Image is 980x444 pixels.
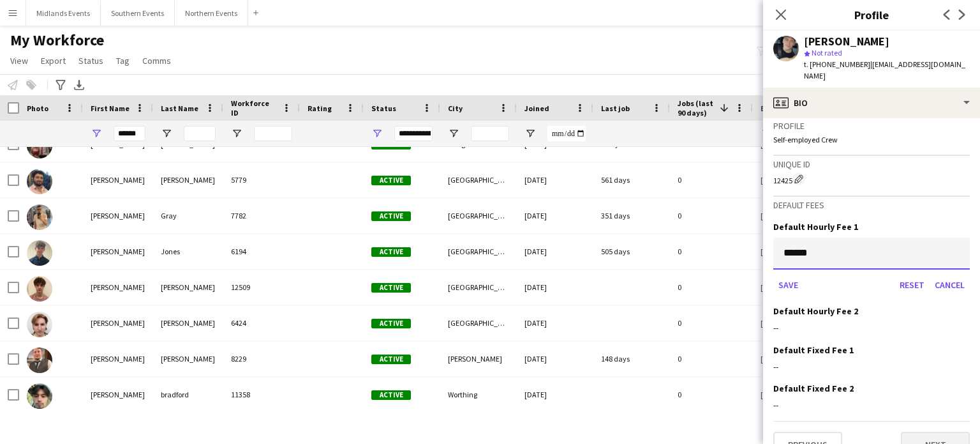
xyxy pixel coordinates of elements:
a: Export [36,52,71,69]
div: 561 days [593,162,670,197]
span: Last job [601,103,630,113]
span: Status [78,55,103,66]
div: [DATE] [517,341,593,376]
input: Workforce ID Filter Input [254,126,292,141]
a: Comms [137,52,176,69]
div: 6194 [223,234,300,269]
p: Self-employed Crew [773,135,970,144]
img: elliott bradford [27,383,52,409]
img: Elliot Macrae [27,276,52,302]
button: Open Filter Menu [524,128,536,139]
div: [PERSON_NAME] [153,270,223,305]
span: t. [PHONE_NUMBER] [804,59,870,69]
span: | [EMAIL_ADDRESS][DOMAIN_NAME] [804,59,965,80]
a: View [5,52,33,69]
a: Status [73,52,108,69]
div: 505 days [593,234,670,269]
div: [DATE] [517,234,593,269]
div: 0 [670,270,753,305]
span: Comms [142,55,171,66]
span: View [10,55,28,66]
app-action-btn: Advanced filters [53,77,68,93]
div: [PERSON_NAME] [83,270,153,305]
div: 11358 [223,377,300,412]
span: My Workforce [10,31,104,50]
div: [PERSON_NAME] [440,341,517,376]
div: [PERSON_NAME] [83,305,153,341]
div: 0 [670,234,753,269]
div: [PERSON_NAME] [153,341,223,376]
div: 0 [670,341,753,376]
div: [DATE] [517,198,593,233]
button: Open Filter Menu [448,128,459,139]
div: 351 days [593,198,670,233]
button: Open Filter Menu [91,128,102,139]
span: Active [371,319,411,328]
div: [PERSON_NAME] [153,162,223,197]
div: 12425 [773,172,970,185]
span: Jobs (last 90 days) [678,98,715,118]
div: -- [773,361,970,372]
span: Active [371,176,411,185]
span: Export [41,55,66,66]
button: Open Filter Menu [231,128,242,139]
input: City Filter Input [471,126,509,141]
button: Save [773,275,803,295]
div: [PERSON_NAME] [83,198,153,233]
div: Worthing [440,377,517,412]
span: Workforce ID [231,98,277,118]
div: 0 [670,162,753,197]
div: [PERSON_NAME] [83,341,153,376]
button: Open Filter Menu [761,128,772,139]
span: Rating [308,103,332,113]
button: Cancel [930,275,970,295]
span: Status [371,103,396,113]
div: 6424 [223,305,300,341]
div: [PERSON_NAME] [83,162,153,197]
input: Last Name Filter Input [184,126,216,141]
div: [GEOGRAPHIC_DATA] [440,270,517,305]
div: -- [773,322,970,333]
span: Active [371,390,411,400]
div: [PERSON_NAME] [83,234,153,269]
img: Elliot Waller [27,348,52,373]
div: [DATE] [517,162,593,197]
div: [DATE] [517,305,593,341]
img: Elliot Frampton [27,169,52,194]
h3: Default Hourly Fee 1 [773,221,858,233]
div: [GEOGRAPHIC_DATA] [440,305,517,341]
app-action-btn: Export XLSX [71,77,87,93]
div: Gray [153,198,223,233]
h3: Default Hourly Fee 2 [773,305,858,317]
button: Open Filter Menu [371,128,383,139]
span: Photo [27,103,48,113]
span: First Name [91,103,130,113]
h3: Profile [773,120,970,132]
span: Last Name [161,103,198,113]
div: [DATE] [517,270,593,305]
span: Active [371,211,411,221]
div: [PERSON_NAME] [83,377,153,412]
h3: Profile [763,6,980,23]
div: [GEOGRAPHIC_DATA] [440,162,517,197]
div: [GEOGRAPHIC_DATA] [440,198,517,233]
h3: Default Fixed Fee 2 [773,383,854,394]
a: Tag [111,52,135,69]
div: 0 [670,198,753,233]
div: Bio [763,88,980,118]
img: Elliot Gray [27,204,52,230]
button: Open Filter Menu [161,128,172,139]
button: Midlands Events [26,1,101,26]
h3: Default fees [773,199,970,211]
div: 0 [670,305,753,341]
img: Elliot Varley [27,312,52,337]
div: 12509 [223,270,300,305]
span: City [448,103,463,113]
div: 148 days [593,341,670,376]
button: Reset [895,275,930,295]
div: 7782 [223,198,300,233]
div: [DATE] [517,377,593,412]
div: [GEOGRAPHIC_DATA] [440,234,517,269]
div: 5779 [223,162,300,197]
div: [PERSON_NAME] [804,36,889,47]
